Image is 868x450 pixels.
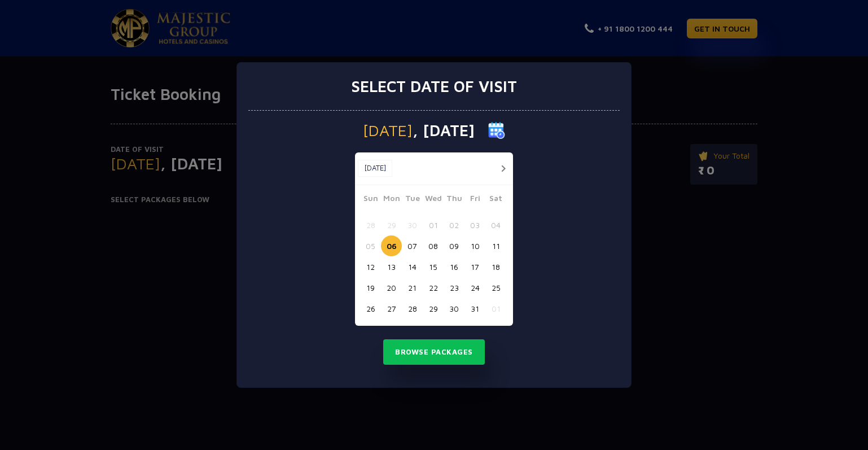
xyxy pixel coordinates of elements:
[485,235,506,256] button: 11
[444,192,464,208] span: Thu
[360,298,381,319] button: 26
[402,256,423,277] button: 14
[381,277,402,298] button: 20
[485,256,506,277] button: 18
[360,235,381,256] button: 05
[381,215,402,235] button: 29
[413,123,475,138] span: , [DATE]
[423,192,444,208] span: Wed
[358,160,392,177] button: [DATE]
[464,215,485,235] button: 03
[402,215,423,235] button: 30
[363,123,413,138] span: [DATE]
[381,192,402,208] span: Mon
[464,298,485,319] button: 31
[402,235,423,256] button: 07
[444,277,464,298] button: 23
[464,256,485,277] button: 17
[444,298,464,319] button: 30
[402,277,423,298] button: 21
[423,235,444,256] button: 08
[485,298,506,319] button: 01
[423,256,444,277] button: 15
[351,77,517,96] h3: Select date of visit
[381,256,402,277] button: 13
[402,192,423,208] span: Tue
[360,277,381,298] button: 19
[381,235,402,256] button: 06
[360,256,381,277] button: 12
[381,298,402,319] button: 27
[444,256,464,277] button: 16
[485,192,506,208] span: Sat
[444,235,464,256] button: 09
[464,277,485,298] button: 24
[423,298,444,319] button: 29
[383,339,485,365] button: Browse Packages
[423,215,444,235] button: 01
[485,277,506,298] button: 25
[402,298,423,319] button: 28
[423,277,444,298] button: 22
[444,215,464,235] button: 02
[360,192,381,208] span: Sun
[464,192,485,208] span: Fri
[488,122,505,139] img: calender icon
[360,215,381,235] button: 28
[464,235,485,256] button: 10
[485,215,506,235] button: 04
